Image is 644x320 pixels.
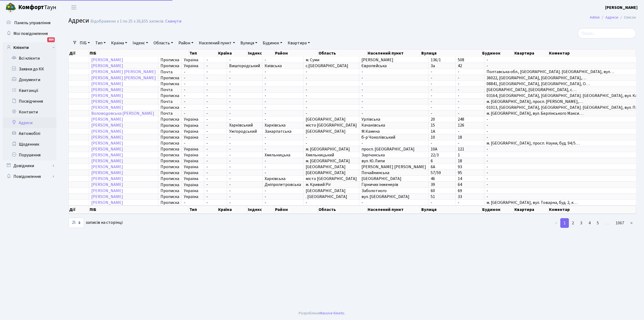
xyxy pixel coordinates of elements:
[47,37,55,42] div: 664
[431,63,435,69] span: 3а
[206,152,208,158] span: -
[13,31,48,37] span: Мої повідомлення
[229,158,231,164] span: -
[431,158,433,164] span: 6
[458,105,459,110] span: -
[160,70,173,74] span: Почта
[206,182,208,188] span: -
[91,93,123,99] a: [PERSON_NAME]
[91,128,123,134] a: [PERSON_NAME]
[486,110,583,116] span: м. [GEOGRAPHIC_DATA], вул. Берлінського Макси…
[569,218,577,228] a: 2
[431,81,432,87] span: -
[91,110,154,116] a: Воловодовська [PERSON_NAME]
[458,93,459,99] span: -
[548,49,636,57] th: Коментар
[206,69,208,75] span: -
[486,128,488,134] span: -
[3,107,56,117] a: Контакти
[229,57,231,63] span: -
[306,134,307,140] span: -
[306,75,307,81] span: -
[91,182,123,188] a: [PERSON_NAME]
[206,110,208,116] span: -
[306,152,334,158] span: Хмельницький
[206,105,208,110] span: -
[184,105,202,110] span: -
[206,140,208,146] span: -
[229,105,231,110] span: -
[590,15,600,20] a: Admin
[306,176,357,182] span: місто [GEOGRAPHIC_DATA]
[431,87,432,93] span: -
[160,76,179,80] span: Прописка
[91,146,123,152] a: [PERSON_NAME]
[431,93,432,99] span: -
[265,99,266,105] span: -
[184,111,202,116] span: -
[160,105,179,110] span: Прописка
[229,69,231,75] span: -
[67,3,80,12] button: Переключити навігацію
[160,129,179,134] span: Прописка
[361,123,385,128] span: Качанівська
[306,105,307,110] span: -
[18,3,56,12] span: Таун
[206,176,208,182] span: -
[206,87,208,93] span: -
[68,218,123,228] label: записів на сторінці
[361,164,426,170] span: [PERSON_NAME] [PERSON_NAME]
[3,150,56,160] a: Порушення
[578,28,636,38] input: Пошук...
[458,134,462,140] span: 18
[431,69,432,75] span: -
[229,128,257,134] span: Ужгородський
[361,81,363,87] span: -
[229,123,253,128] span: Харківський
[3,17,56,28] a: Панель управління
[627,218,636,228] a: >
[91,152,123,158] a: [PERSON_NAME]
[160,177,179,181] span: Прописка
[458,146,464,152] span: 121
[306,128,346,134] span: [GEOGRAPHIC_DATA]
[265,57,266,63] span: -
[306,69,307,75] span: -
[3,74,56,85] a: Документи
[618,15,636,20] li: Список
[229,170,231,176] span: -
[486,75,586,81] span: 36022, [GEOGRAPHIC_DATA], [GEOGRAPHIC_DATA],…
[265,116,266,122] span: -
[184,165,202,169] span: Україна
[265,110,266,116] span: -
[5,2,16,13] img: logo.png
[265,176,286,182] span: Харківська
[486,146,488,152] span: -
[229,99,231,105] span: -
[184,82,202,86] span: -
[184,117,202,121] span: Україна
[265,63,282,69] span: Київська
[90,19,164,24] div: Відображено з 1 по 25 з 26,655 записів.
[3,139,56,150] a: Щоденник
[367,49,420,57] th: Населений пункт
[165,19,181,24] a: Скинути
[160,159,179,163] span: Прописка
[206,93,208,99] span: -
[431,146,437,152] span: 10А
[486,116,488,122] span: -
[361,170,389,176] span: Почайнинська
[431,152,439,158] span: 22/3
[160,153,179,157] span: Прописка
[229,176,231,182] span: -
[184,64,202,68] span: Україна
[431,105,432,110] span: -
[184,141,202,145] span: -
[361,152,385,158] span: Зарічанська
[160,88,173,92] span: Почта
[91,188,123,194] a: [PERSON_NAME]
[306,57,319,63] span: м. Суми
[265,105,266,110] span: -
[458,69,459,75] span: -
[482,49,514,57] th: Будинок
